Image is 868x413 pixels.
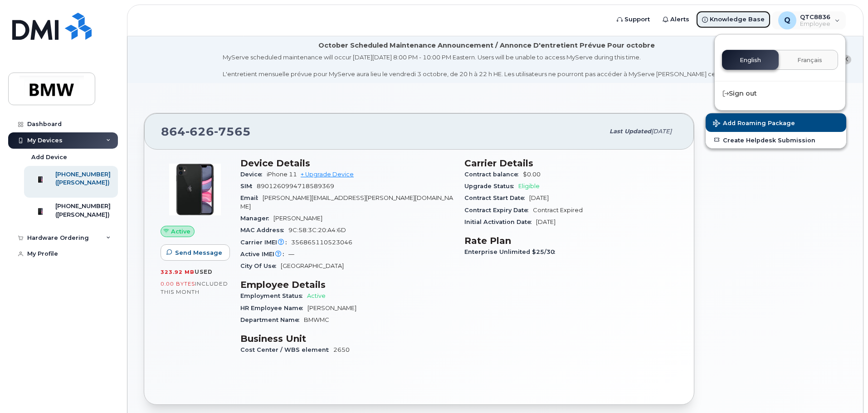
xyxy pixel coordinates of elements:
img: iPhone_11.jpg [168,162,222,217]
span: [GEOGRAPHIC_DATA] [281,262,344,269]
div: October Scheduled Maintenance Announcement / Annonce D'entretient Prévue Pour octobre [318,41,655,50]
span: 323.92 MB [161,269,195,275]
span: [DATE] [536,219,556,225]
span: Last updated [610,128,651,135]
div: Sign out [715,85,845,102]
span: SIM [240,183,257,189]
span: 356865110523046 [291,239,352,246]
span: Contract Expired [533,207,583,214]
span: [PERSON_NAME] [307,305,356,311]
span: Contract Start Date [464,194,529,201]
span: [PERSON_NAME] [273,215,322,222]
span: Enterprise Unlimited $25/30 [464,248,560,255]
span: 9C:58:3C:20:A4:6D [288,227,346,233]
span: City Of Use [240,262,281,269]
span: 7565 [214,125,251,138]
span: MAC Address [240,227,288,233]
span: HR Employee Name [240,305,307,311]
span: 2650 [333,346,350,353]
span: Send Message [175,248,222,257]
span: Initial Activation Date [464,219,536,225]
span: Carrier IMEI [240,239,291,246]
span: BMWMC [304,316,329,323]
span: 626 [185,125,214,138]
span: 864 [161,125,251,138]
span: Active [307,292,326,299]
span: Active IMEI [240,251,288,258]
span: [DATE] [651,128,672,135]
span: Eligible [518,183,540,189]
span: Cost Center / WBS element [240,346,333,353]
a: + Upgrade Device [301,171,354,178]
span: [DATE] [529,194,549,201]
span: Add Roaming Package [713,120,795,128]
span: Department Name [240,316,304,323]
span: 0.00 Bytes [161,281,195,287]
h3: Rate Plan [464,235,678,246]
span: — [288,251,294,258]
span: Employment Status [240,292,307,299]
h3: Business Unit [240,333,454,344]
span: 8901260994718589369 [257,183,334,189]
span: Contract Expiry Date [464,207,533,214]
span: included this month [161,280,228,295]
span: Manager [240,215,273,222]
span: Device [240,171,267,178]
span: used [195,268,213,275]
h3: Device Details [240,158,454,169]
span: [PERSON_NAME][EMAIL_ADDRESS][PERSON_NAME][DOMAIN_NAME] [240,194,453,209]
span: Contract balance [464,171,523,178]
span: $0.00 [523,171,541,178]
iframe: Messenger Launcher [829,374,861,406]
span: iPhone 11 [267,171,297,178]
span: Upgrade Status [464,183,518,189]
button: Add Roaming Package [706,113,846,132]
h3: Employee Details [240,279,454,290]
span: Email [240,194,263,201]
a: Create Helpdesk Submission [706,132,846,148]
button: Send Message [161,244,230,261]
span: Active [171,227,190,236]
h3: Carrier Details [464,158,678,169]
div: MyServe scheduled maintenance will occur [DATE][DATE] 8:00 PM - 10:00 PM Eastern. Users will be u... [223,53,751,78]
span: Français [797,57,822,64]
